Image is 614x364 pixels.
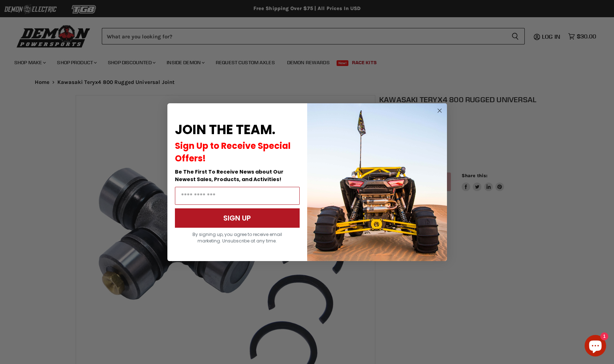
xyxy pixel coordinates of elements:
[175,168,284,183] span: Be The First To Receive News about Our Newest Sales, Products, and Activities!
[175,187,300,205] input: Email Address
[175,140,291,164] span: Sign Up to Receive Special Offers!
[175,208,300,228] button: SIGN UP
[175,120,275,139] span: JOIN THE TEAM.
[307,103,447,261] img: a9095488-b6e7-41ba-879d-588abfab540b.jpeg
[192,231,282,244] span: By signing up, you agree to receive email marketing. Unsubscribe at any time.
[435,106,444,115] button: Close dialog
[582,335,608,358] inbox-online-store-chat: Shopify online store chat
